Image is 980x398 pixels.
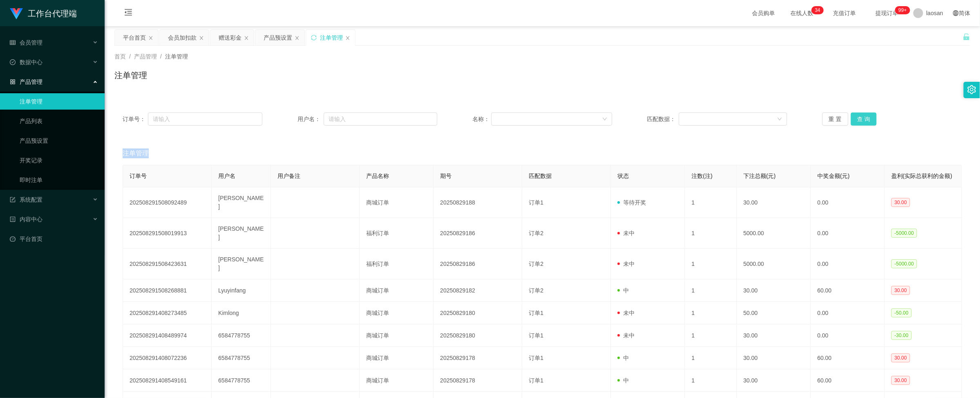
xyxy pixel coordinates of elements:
span: 状态 [618,173,629,179]
span: 注单管理 [165,53,188,60]
i: 图标: unlock [963,33,970,40]
td: 1 [685,279,737,302]
td: 1 [685,324,737,347]
span: 30.00 [891,286,910,295]
td: 5000.00 [737,218,811,249]
td: 30.00 [737,347,811,369]
td: 1 [685,187,737,218]
span: 注单管理 [123,148,149,158]
td: 202508291508268881 [123,279,212,302]
span: 注数(注) [691,173,712,179]
td: 30.00 [737,324,811,347]
td: 福利订单 [360,218,434,249]
button: 查 询 [851,112,877,126]
td: 商城订单 [360,324,434,347]
span: 产品名称 [366,173,389,179]
td: 商城订单 [360,369,434,392]
td: 商城订单 [360,187,434,218]
td: 202508291508019913 [123,218,212,249]
td: 0.00 [811,249,885,279]
span: 充值订单 [829,10,860,16]
td: 202508291408273485 [123,302,212,324]
td: 60.00 [811,279,885,302]
span: 盈利(实际总获利的金额) [891,173,952,179]
i: 图标: table [10,40,16,45]
td: 20250829180 [434,324,522,347]
a: 图标: dashboard平台首页 [10,231,98,247]
span: 订单2 [529,230,544,236]
span: 订单1 [529,199,544,206]
i: 图标: close [148,36,153,40]
td: Kimlong [212,302,271,324]
td: 1 [685,302,737,324]
span: 订单1 [529,355,544,361]
td: 0.00 [811,187,885,218]
td: 0.00 [811,302,885,324]
td: 202508291408489974 [123,324,212,347]
td: 1 [685,347,737,369]
div: 赠送彩金 [219,30,242,45]
td: 20250829178 [434,347,522,369]
span: -5000.00 [891,229,917,238]
input: 请输入 [324,112,437,126]
span: 等待开奖 [618,199,646,206]
i: 图标: sync [311,35,317,40]
a: 注单管理 [20,93,98,110]
i: 图标: form [10,197,16,202]
span: 30.00 [891,376,910,385]
td: 1 [685,218,737,249]
h1: 工作台代理端 [28,0,77,27]
td: 商城订单 [360,279,434,302]
p: 3 [815,6,818,14]
span: 30.00 [891,353,910,362]
i: 图标: down [777,117,782,122]
span: 中 [618,287,629,294]
button: 重 置 [822,112,848,126]
i: 图标: setting [967,85,976,94]
td: 20250829186 [434,218,522,249]
td: 0.00 [811,218,885,249]
i: 图标: global [953,10,959,16]
td: 20250829186 [434,249,522,279]
span: 订单号 [130,173,147,179]
span: 未中 [618,310,635,316]
td: 30.00 [737,279,811,302]
span: -5000.00 [891,259,917,268]
td: 1 [685,249,737,279]
span: 未中 [618,230,635,236]
td: 0.00 [811,324,885,347]
span: 用户名 [218,173,235,179]
td: 20250829178 [434,369,522,392]
span: 未中 [618,261,635,267]
td: 商城订单 [360,347,434,369]
td: 202508291508092489 [123,187,212,218]
td: [PERSON_NAME] [212,249,271,279]
span: -30.00 [891,331,912,340]
a: 产品预设置 [20,133,98,149]
i: 图标: close [244,36,249,40]
span: 匹配数据： [647,115,679,124]
span: 期号 [440,173,452,179]
span: 订单2 [529,287,544,294]
a: 开奖记录 [20,152,98,169]
img: logo.9652507e.png [10,8,23,20]
span: 系统配置 [10,196,43,203]
td: [PERSON_NAME] [212,218,271,249]
td: Lyuyinfang [212,279,271,302]
i: 图标: check-circle-o [10,59,16,65]
a: 即时注单 [20,172,98,188]
td: 6584778755 [212,324,271,347]
td: 6584778755 [212,369,271,392]
span: 内容中心 [10,216,43,223]
span: 产品管理 [134,53,157,60]
span: 订单1 [529,377,544,384]
span: 订单号： [123,115,148,124]
a: 产品列表 [20,113,98,129]
span: 会员管理 [10,39,43,46]
span: 订单1 [529,310,544,316]
td: 30.00 [737,187,811,218]
td: 5000.00 [737,249,811,279]
span: 30.00 [891,198,910,207]
i: 图标: menu-fold [114,0,142,27]
td: 30.00 [737,369,811,392]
